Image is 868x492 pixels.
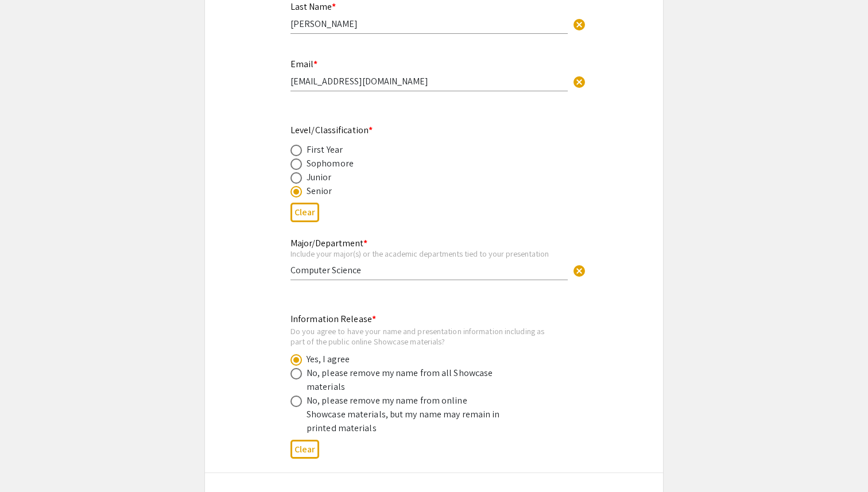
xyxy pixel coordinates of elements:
[290,18,568,30] input: Type Here
[9,440,49,483] iframe: Chat
[307,394,507,435] div: No, please remove my name from online Showcase materials, but my name may remain in printed mater...
[290,264,568,276] input: Type Here
[290,203,319,222] button: Clear
[307,171,332,184] div: Junior
[290,249,568,259] div: Include your major(s) or the academic departments tied to your presentation
[290,440,319,459] button: Clear
[290,313,376,325] mat-label: Information Release
[307,143,343,157] div: First Year
[290,58,317,70] mat-label: Email
[307,366,507,394] div: No, please remove my name from all Showcase materials
[307,352,350,366] div: Yes, I agree
[572,18,586,32] span: cancel
[290,1,336,13] mat-label: Last Name
[290,237,367,249] mat-label: Major/Department
[568,259,591,282] button: Clear
[572,264,586,278] span: cancel
[572,75,586,89] span: cancel
[290,124,373,136] mat-label: Level/Classification
[568,12,591,35] button: Clear
[307,157,354,171] div: Sophomore
[290,75,568,87] input: Type Here
[290,326,559,346] div: Do you agree to have your name and presentation information including as part of the public onlin...
[568,69,591,92] button: Clear
[307,184,332,198] div: Senior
